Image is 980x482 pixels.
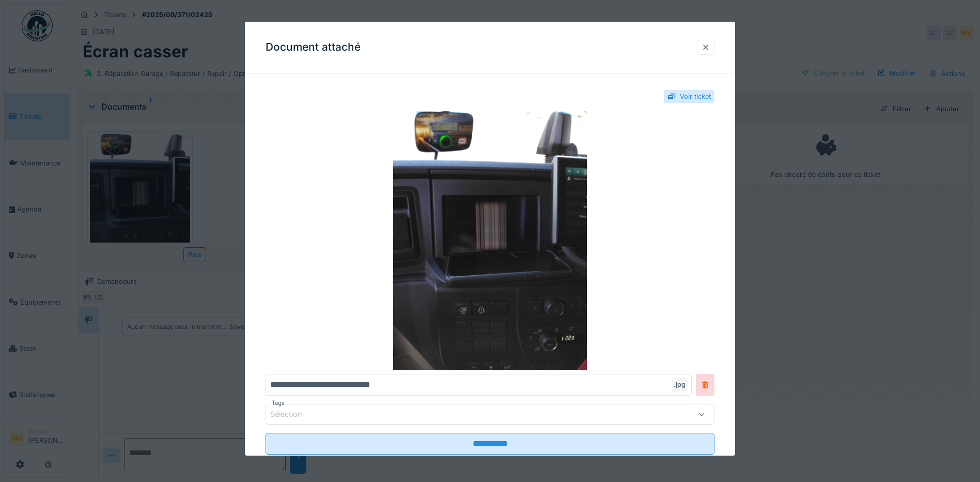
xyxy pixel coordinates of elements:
h3: Document attaché [266,41,361,54]
label: Tags [270,399,287,408]
img: 5f2fc7d5-8037-4cff-8cb3-72468f351e85-17579212667788221307905777086339.jpg [266,111,714,370]
div: .jpg [672,378,688,391]
div: Sélection [270,409,317,420]
div: Voir ticket [680,92,711,101]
